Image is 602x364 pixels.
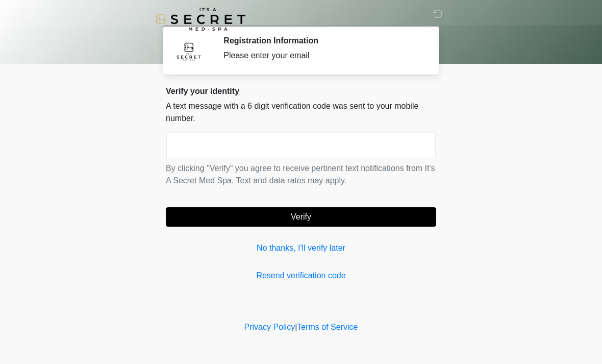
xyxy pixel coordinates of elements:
[166,242,436,254] a: No thanks, I'll verify later
[223,36,421,45] h2: Registration Information
[156,8,245,31] img: It's A Secret Med Spa Logo
[166,162,436,187] p: By clicking "Verify" you agree to receive pertinent text notifications from It's A Secret Med Spa...
[166,100,436,125] p: A text message with a 6 digit verification code was sent to your mobile number.
[166,86,436,96] h2: Verify your identity
[173,36,204,66] img: Agent Avatar
[166,270,436,282] a: Resend verification code
[244,323,295,331] a: Privacy Policy
[295,323,297,331] a: |
[166,207,436,227] button: Verify
[297,323,358,331] a: Terms of Service
[223,50,421,62] div: Please enter your email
